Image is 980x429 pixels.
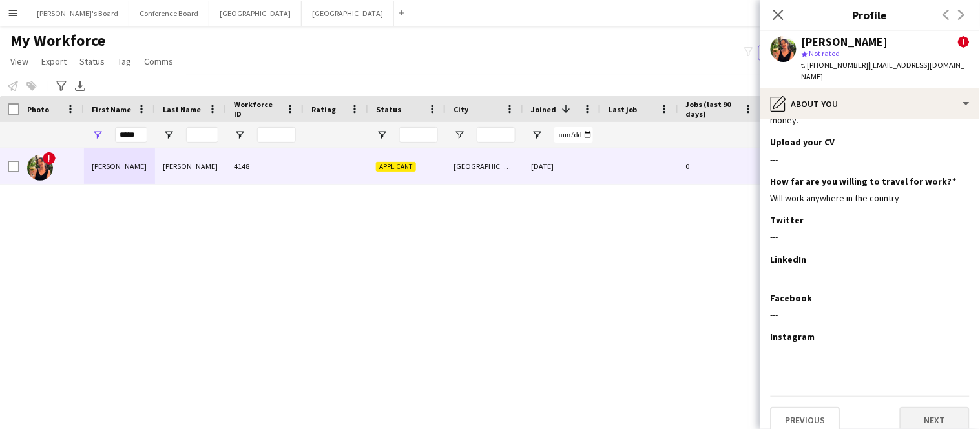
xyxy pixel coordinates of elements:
[27,155,53,181] img: Kasey Dey
[41,55,67,67] span: Export
[376,129,388,141] button: Open Filter Menu
[771,270,970,282] div: ---
[79,55,105,67] span: Status
[531,105,556,114] span: Joined
[758,45,823,61] button: Everyone2,142
[771,175,957,187] h3: How far are you willing to travel for work?
[84,148,155,184] div: [PERSON_NAME]
[554,127,593,143] input: Joined Filter Input
[477,127,516,143] input: City Filter Input
[155,148,226,184] div: [PERSON_NAME]
[771,154,970,165] div: ---
[92,129,103,141] button: Open Filter Menu
[771,192,970,204] div: Will work anywhere in the country
[809,48,840,58] span: Not rated
[446,148,523,184] div: [GEOGRAPHIC_DATA]
[115,127,147,143] input: First Name Filter Input
[454,129,465,141] button: Open Filter Menu
[112,53,136,70] a: Tag
[139,53,178,70] a: Comms
[771,136,835,148] h3: Upload your CV
[209,1,302,26] button: [GEOGRAPHIC_DATA]
[802,60,965,81] span: | [EMAIL_ADDRESS][DOMAIN_NAME]
[27,105,49,114] span: Photo
[771,309,970,321] div: ---
[376,105,401,114] span: Status
[771,331,815,343] h3: Instagram
[129,1,209,26] button: Conference Board
[454,105,468,114] span: City
[10,31,105,50] span: My Workforce
[958,36,970,48] span: !
[802,36,888,48] div: [PERSON_NAME]
[311,105,336,114] span: Rating
[771,214,804,226] h3: Twitter
[302,1,394,26] button: [GEOGRAPHIC_DATA]
[771,254,807,265] h3: LinkedIn
[186,127,218,143] input: Last Name Filter Input
[257,127,296,143] input: Workforce ID Filter Input
[771,348,970,360] div: ---
[523,148,601,184] div: [DATE]
[163,105,201,114] span: Last Name
[771,292,813,304] h3: Facebook
[234,99,280,119] span: Workforce ID
[10,55,28,67] span: View
[5,53,34,70] a: View
[686,99,739,119] span: Jobs (last 90 days)
[531,129,543,141] button: Open Filter Menu
[36,53,72,70] a: Export
[678,148,762,184] div: 0
[43,152,56,165] span: !
[399,127,438,143] input: Status Filter Input
[376,162,416,172] span: Applicant
[234,129,245,141] button: Open Filter Menu
[609,105,638,114] span: Last job
[144,55,173,67] span: Comms
[26,1,129,26] button: [PERSON_NAME]'s Board
[72,78,88,94] app-action-btn: Export XLSX
[118,55,131,67] span: Tag
[92,105,131,114] span: First Name
[760,6,980,23] h3: Profile
[760,88,980,119] div: About you
[54,78,69,94] app-action-btn: Advanced filters
[74,53,110,70] a: Status
[802,60,869,70] span: t. [PHONE_NUMBER]
[226,148,304,184] div: 4148
[771,231,970,243] div: ---
[163,129,174,141] button: Open Filter Menu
